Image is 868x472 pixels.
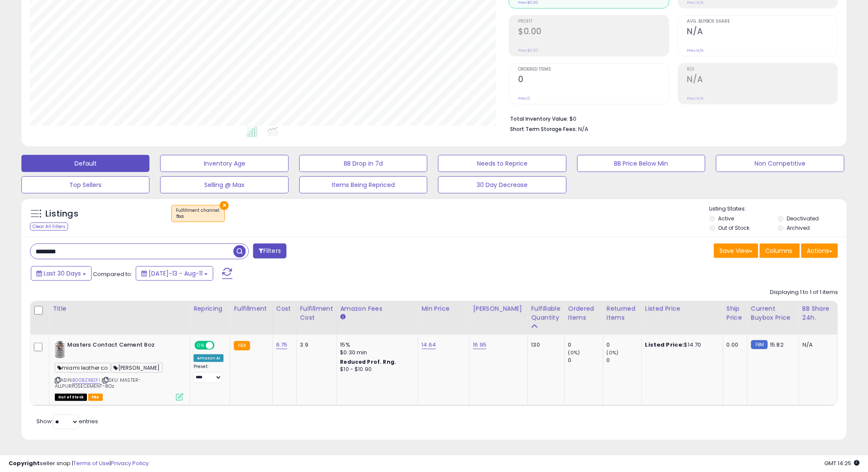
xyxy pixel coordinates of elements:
[687,48,704,53] small: Prev: N/A
[111,459,149,467] a: Privacy Policy
[299,176,427,193] button: Items Being Repriced
[176,214,220,220] div: fba
[299,155,427,172] button: BB Drop in 7d
[568,341,603,349] div: 0
[45,208,78,220] h5: Listings
[607,304,638,322] div: Returned Items
[718,224,749,232] label: Out of Stock
[518,74,668,86] h2: 0
[21,176,149,193] button: Top Sellers
[510,115,568,122] b: Total Inventory Value:
[340,304,415,313] div: Amazon Fees
[687,74,838,86] h2: N/A
[770,341,784,349] span: 15.82
[160,155,288,172] button: Inventory Age
[276,341,288,349] a: 6.75
[194,304,227,313] div: Repricing
[194,354,224,362] div: Amazon AI
[9,460,149,468] div: seller snap | |
[718,215,734,222] label: Active
[9,459,40,467] strong: Copyright
[422,304,466,313] div: Min Price
[21,155,149,172] button: Default
[710,205,847,213] p: Listing States:
[55,341,183,400] div: ASIN:
[714,243,758,258] button: Save View
[213,342,227,349] span: OFF
[568,304,600,322] div: Ordered Items
[176,207,220,220] span: Fulfillment channel :
[340,366,412,373] div: $10 - $10.90
[276,304,293,313] div: Cost
[510,113,832,123] li: $0
[44,269,81,278] span: Last 30 Days
[578,125,588,133] span: N/A
[787,224,810,232] label: Archived
[770,288,838,297] div: Displaying 1 to 1 of 1 items
[687,27,838,38] h2: N/A
[149,269,203,278] span: [DATE]-13 - Aug-11
[300,341,330,349] div: 3.9
[93,270,132,278] span: Compared to:
[220,201,229,210] button: ×
[518,96,530,101] small: Prev: 0
[300,304,333,322] div: Fulfillment Cost
[55,363,110,373] span: miami leather co
[751,304,795,322] div: Current Buybox Price
[136,266,213,281] button: [DATE]-13 - Aug-11
[55,394,87,401] span: All listings that are currently out of stock and unavailable for purchase on Amazon
[687,67,838,72] span: ROI
[31,266,92,281] button: Last 30 Days
[802,341,831,349] div: N/A
[422,341,436,349] a: 14.64
[716,155,844,172] button: Non Competitive
[340,358,397,365] b: Reduced Prof. Rng.
[751,340,768,349] small: FBM
[787,215,819,222] label: Deactivated
[160,176,288,193] button: Selling @ Max
[340,313,346,321] small: Amazon Fees.
[607,349,619,356] small: (0%)
[577,155,705,172] button: BB Price Below Min
[568,356,603,364] div: 0
[234,341,250,350] small: FBA
[88,394,103,401] span: FBA
[760,243,800,258] button: Columns
[518,67,668,72] span: Ordered Items
[645,341,684,349] b: Listed Price:
[727,341,741,349] div: 0.00
[67,341,171,351] b: Masters Contact Cement 8oz
[30,223,68,231] div: Clear All Filters
[340,341,412,349] div: 15%
[645,304,719,313] div: Listed Price
[234,304,268,313] div: Fulfillment
[518,27,668,38] h2: $0.00
[53,304,186,313] div: Title
[438,155,566,172] button: Needs to Reprice
[473,304,524,313] div: [PERSON_NAME]
[111,363,163,373] span: [PERSON_NAME]
[727,304,744,322] div: Ship Price
[36,417,98,425] span: Show: entries
[645,341,716,349] div: $14.70
[510,125,577,133] b: Short Term Storage Fees:
[253,243,286,258] button: Filters
[340,349,412,356] div: $0.30 min
[73,459,110,467] a: Terms of Use
[607,356,641,364] div: 0
[438,176,566,193] button: 30 Day Decrease
[802,304,834,322] div: BB Share 24h.
[531,304,561,322] div: Fulfillable Quantity
[518,48,538,53] small: Prev: $0.00
[195,342,206,349] span: ON
[607,341,641,349] div: 0
[765,246,792,255] span: Columns
[687,19,838,24] span: Avg. Buybox Share
[568,349,580,356] small: (0%)
[55,341,65,358] img: 41y6vv49QmL._SL40_.jpg
[801,243,838,258] button: Actions
[72,377,100,384] a: B00BZXB2FI
[55,377,141,389] span: | SKU: MASTER-ALLPURPOSECEMENT-8Oz
[824,459,859,467] span: 2025-09-11 14:25 GMT
[194,364,224,383] div: Preset:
